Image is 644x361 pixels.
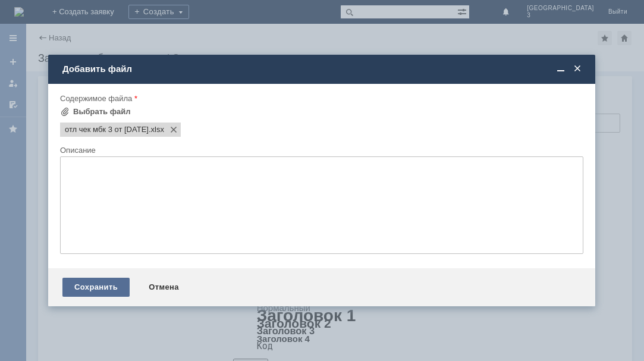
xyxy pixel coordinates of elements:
span: отл чек мбк 3 от 19.08.2025.xlsx [65,125,149,134]
div: Выбрать файл [73,107,131,117]
span: отл чек мбк 3 от 19.08.2025.xlsx [149,125,164,134]
div: Содержимое файла [60,95,581,102]
div: Добавить файл [62,64,583,74]
div: мбк 3 Брянск. Отложенные чеки [5,5,174,14]
span: Закрыть [571,64,583,74]
div: Описание [60,146,581,154]
div: СПК [PERSON_NAME] Прошу удалить отл чек [5,14,174,33]
span: Свернуть (Ctrl + M) [555,64,567,74]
